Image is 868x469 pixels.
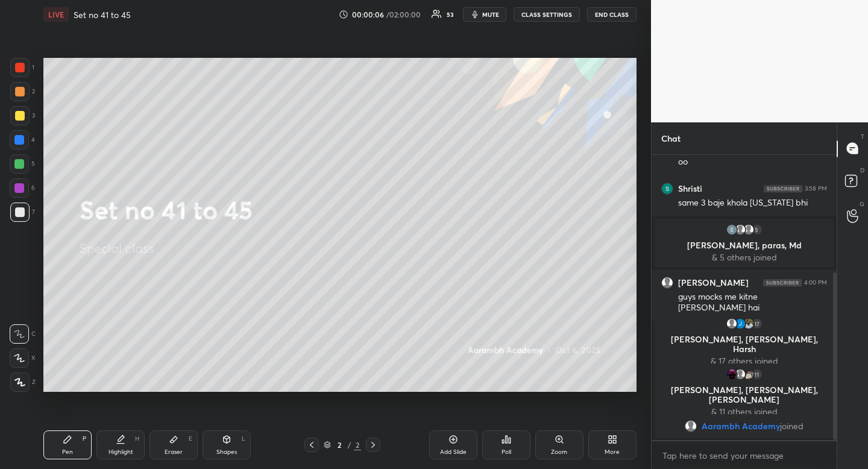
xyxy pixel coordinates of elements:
p: [PERSON_NAME], paras, Md [662,241,826,250]
img: default.png [743,224,755,236]
img: 4P8fHbbgJtejmAAAAAElFTkSuQmCC [763,279,802,286]
img: default.png [734,224,746,236]
img: thumbnail.jpg [743,368,755,380]
span: mute [482,10,499,19]
img: thumbnail.jpg [734,318,746,330]
div: 2 [354,439,361,450]
h6: Shristi [678,183,702,194]
span: Aarambh Academy [702,421,780,431]
div: 7 [10,203,35,222]
div: 4:00 PM [804,279,827,286]
div: oo [678,156,827,168]
div: L [242,436,245,442]
div: 53 [447,11,453,17]
p: G [860,200,864,209]
div: 17 [751,318,763,330]
img: thumbnail.jpg [743,318,755,330]
img: default.png [685,420,697,432]
button: mute [463,7,506,22]
p: [PERSON_NAME], [PERSON_NAME], [PERSON_NAME] [662,385,826,404]
img: 4P8fHbbgJtejmAAAAAElFTkSuQmCC [764,185,802,192]
div: 5 [751,224,763,236]
div: same 3 baje khola [US_STATE] bhi [678,197,827,209]
div: Pen [62,449,73,455]
div: 3 [10,106,35,125]
div: Eraser [165,449,183,455]
div: H [135,436,139,442]
div: grid [652,155,837,441]
h4: Set no 41 to 45 [74,9,131,20]
div: 6 [10,178,35,198]
div: More [605,449,620,455]
div: LIVE [43,7,69,22]
img: thumbnail.jpg [726,368,738,380]
p: & 17 others joined [662,356,826,366]
span: joined [780,421,804,431]
div: 2 [10,82,35,101]
div: 2 [333,441,345,449]
p: D [860,166,864,175]
div: Poll [502,449,511,455]
p: T [861,132,864,141]
div: 11 [751,368,763,380]
div: C [10,324,36,344]
p: Chat [652,122,690,154]
div: 3:58 PM [805,185,827,192]
p: [PERSON_NAME], [PERSON_NAME], Harsh [662,335,826,354]
div: Add Slide [440,449,467,455]
button: END CLASS [587,7,637,22]
img: default.png [734,368,746,380]
div: X [10,348,36,368]
div: Highlight [108,449,133,455]
div: Shapes [216,449,237,455]
div: Z [10,373,36,392]
div: E [189,436,192,442]
div: P [83,436,86,442]
div: 5 [10,154,35,174]
div: / [348,441,351,449]
div: 1 [10,58,34,77]
div: Zoom [551,449,567,455]
div: guys mocks me kitne [PERSON_NAME] hai [678,291,827,314]
img: default.png [662,277,673,288]
h6: [PERSON_NAME] [678,277,749,288]
button: CLASS SETTINGS [514,7,580,22]
p: & 11 others joined [662,407,826,417]
img: default.png [726,318,738,330]
img: thumbnail.jpg [662,183,673,194]
p: & 5 others joined [662,253,826,262]
div: 4 [10,130,35,150]
img: thumbnail.jpg [726,224,738,236]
